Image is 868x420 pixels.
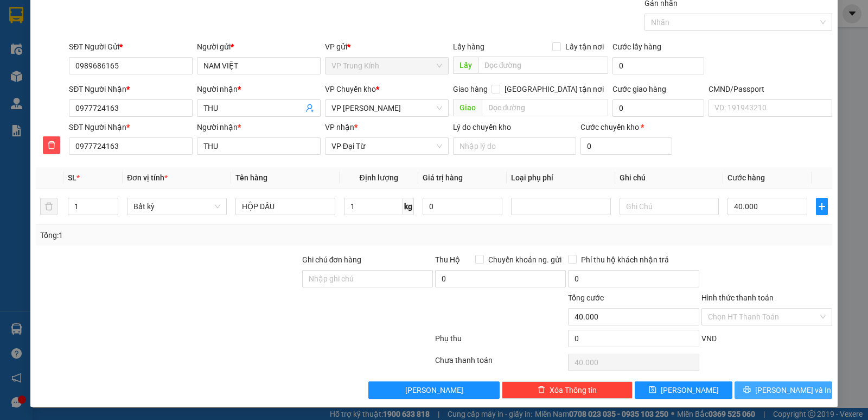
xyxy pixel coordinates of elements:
[661,384,719,396] span: [PERSON_NAME]
[612,99,704,117] input: Cước giao hàng
[68,173,76,182] span: SL
[69,41,193,53] div: SĐT Người Gửi
[580,121,672,133] div: Cước chuyển kho
[561,41,608,53] span: Lấy tận nơi
[423,198,502,215] input: 0
[302,255,362,264] label: Ghi chú đơn hàng
[360,173,398,182] span: Định lượng
[197,137,321,155] input: Tên người nhận
[69,121,193,133] div: SĐT Người Nhận
[701,334,717,343] span: VND
[69,83,193,95] div: SĐT Người Nhận
[502,381,633,399] button: deleteXóa Thông tin
[453,42,484,51] span: Lấy hàng
[701,293,774,302] label: Hình thức thanh toán
[500,83,608,95] span: [GEOGRAPHIC_DATA] tận nơi
[423,173,463,182] span: Giá trị hàng
[743,386,751,394] span: printer
[435,255,460,264] span: Thu Hộ
[127,173,168,182] span: Đơn vị tính
[612,42,661,51] label: Cước lấy hàng
[550,384,597,396] span: Xóa Thông tin
[453,85,488,93] span: Giao hàng
[325,41,449,53] div: VP gửi
[331,58,442,74] span: VP Trung Kính
[649,386,656,394] span: save
[816,202,827,211] span: plus
[484,254,566,266] span: Chuyển khoản ng. gửi
[727,173,765,182] span: Cước hàng
[816,198,828,215] button: plus
[507,167,615,189] th: Loại phụ phí
[709,83,832,95] div: CMND/Passport
[235,198,335,215] input: VD: Bàn, Ghế
[635,381,732,399] button: save[PERSON_NAME]
[133,198,220,215] span: Bất kỳ
[568,293,604,302] span: Tổng cước
[403,198,414,215] span: kg
[538,386,545,394] span: delete
[368,381,499,399] button: [PERSON_NAME]
[325,85,376,93] span: VP Chuyển kho
[40,229,336,241] div: Tổng: 1
[735,381,832,399] button: printer[PERSON_NAME] và In
[453,99,482,116] span: Giao
[331,138,442,154] span: VP Đại Từ
[405,384,463,396] span: [PERSON_NAME]
[615,167,724,189] th: Ghi chú
[325,123,354,131] span: VP nhận
[305,104,314,112] span: user-add
[43,141,60,149] span: delete
[612,85,666,93] label: Cước giao hàng
[331,100,442,116] span: VP Hoàng Gia
[197,41,321,53] div: Người gửi
[69,137,193,155] input: SĐT người nhận
[434,354,567,373] div: Chưa thanh toán
[482,99,609,116] input: Dọc đường
[612,57,704,74] input: Cước lấy hàng
[43,136,60,154] button: delete
[453,57,478,74] span: Lấy
[302,270,433,287] input: Ghi chú đơn hàng
[453,137,577,155] input: Lý do chuyển kho
[478,57,609,74] input: Dọc đường
[453,123,511,131] label: Lý do chuyển kho
[197,121,321,133] div: Người nhận
[620,198,719,215] input: Ghi Chú
[197,83,321,95] div: Người nhận
[577,254,673,266] span: Phí thu hộ khách nhận trả
[434,333,567,352] div: Phụ thu
[40,198,58,215] button: delete
[755,384,831,396] span: [PERSON_NAME] và In
[235,173,267,182] span: Tên hàng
